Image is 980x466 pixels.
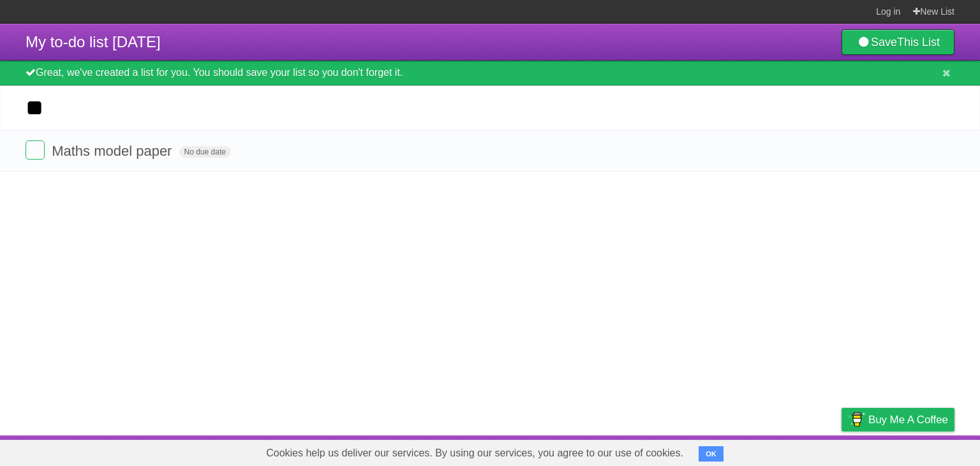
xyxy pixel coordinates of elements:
[699,446,724,462] button: OK
[842,29,954,55] a: SaveThis List
[672,439,699,463] a: About
[842,408,954,432] a: Buy me a coffee
[179,146,231,158] span: No due date
[874,439,954,463] a: Suggest a feature
[52,143,175,159] span: Maths model paper
[26,140,45,160] label: Done
[868,409,948,431] span: Buy me a coffee
[825,439,858,463] a: Privacy
[897,36,940,49] b: This List
[782,439,810,463] a: Terms
[253,440,696,466] span: Cookies help us deliver our services. By using our services, you agree to our use of cookies.
[714,439,766,463] a: Developers
[26,33,161,50] span: My to-do list [DATE]
[848,409,865,430] img: Buy me a coffee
